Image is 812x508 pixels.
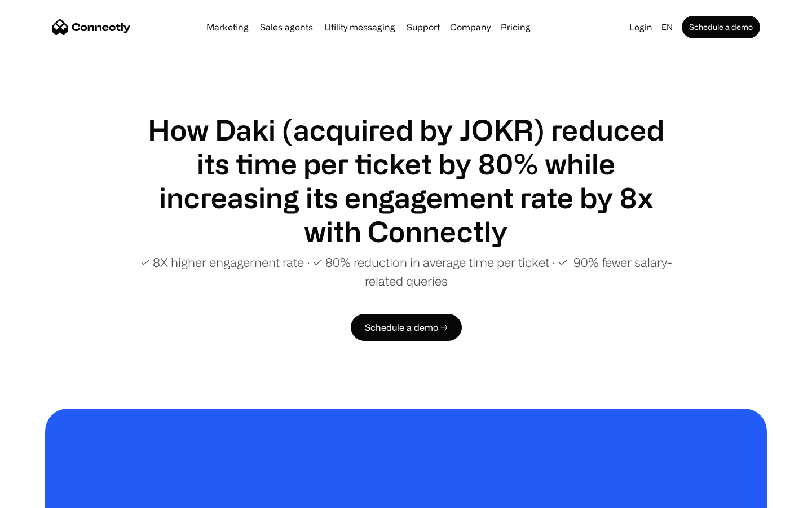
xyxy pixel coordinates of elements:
[23,488,68,504] ul: Language list
[351,314,462,341] a: Schedule a demo →
[625,19,657,35] a: Login
[682,16,760,38] a: Schedule a demo
[496,23,535,32] a: Pricing
[135,253,677,290] p: ✓ 8X higher engagement rate ∙ ✓ 80% reduction in average time per ticket ∙ ✓ 90% fewer salary-rel...
[402,23,444,32] a: Support
[320,23,400,32] a: Utility messaging
[202,23,253,32] a: Marketing
[255,23,317,32] a: Sales agents
[661,19,673,35] div: en
[450,19,491,35] div: Company
[135,113,677,248] h1: How Daki (acquired by JOKR) reduced its time per ticket by 80% while increasing its engagement ra...
[11,487,68,504] aside: Language selected: English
